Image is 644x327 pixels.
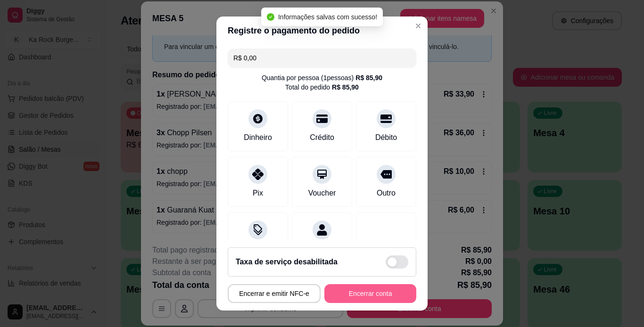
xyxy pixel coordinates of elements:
div: Débito [375,132,397,143]
h2: Taxa de serviço desabilitada [236,256,338,268]
div: Total do pedido [285,82,359,92]
div: R$ 85,90 [332,82,359,92]
button: Encerrar e emitir NFC-e [228,284,321,303]
input: Ex.: hambúrguer de cordeiro [233,49,411,67]
div: Pix [253,188,263,199]
span: check-circle [267,13,274,21]
div: Outro [377,188,396,199]
div: Quantia por pessoa ( 1 pessoas) [262,73,382,82]
button: Close [411,18,426,33]
span: Informações salvas com sucesso! [278,13,377,21]
button: Encerrar conta [324,284,416,303]
div: R$ 85,90 [355,73,382,82]
div: Dinheiro [244,132,272,143]
div: Voucher [308,188,336,199]
div: Crédito [310,132,334,143]
header: Registre o pagamento do pedido [216,16,428,45]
